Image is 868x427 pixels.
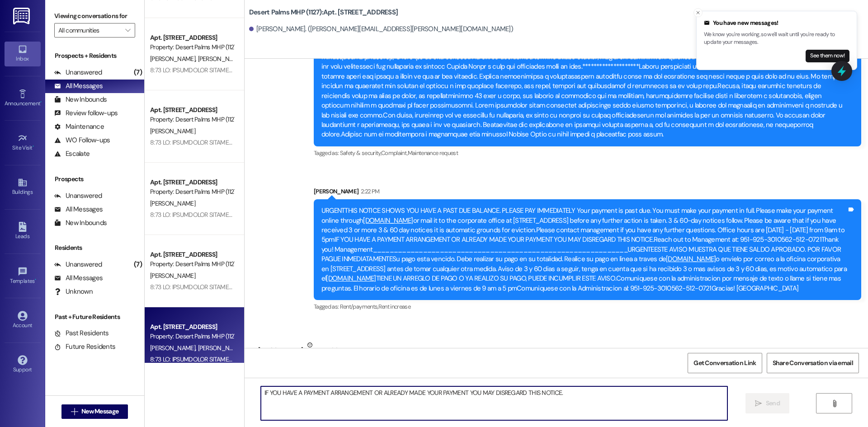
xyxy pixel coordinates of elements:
[150,115,234,124] div: Property: Desert Palms MHP (1127)
[54,218,107,228] div: New Inbounds
[704,31,849,47] p: We know you're working, so we'll wait until you're ready to update your messages.
[326,274,376,283] a: [DOMAIN_NAME]
[54,122,104,131] div: Maintenance
[693,8,703,17] button: Close toast
[54,95,107,104] div: New Inbounds
[340,149,381,157] span: Safety & security ,
[249,8,398,17] b: Desert Palms MHP (1127): Apt. [STREET_ADDRESS]
[150,33,234,42] div: Apt. [STREET_ADDRESS]
[198,55,243,63] span: [PERSON_NAME]
[40,99,42,105] span: •
[150,332,234,341] div: Property: Desert Palms MHP (1127)
[321,4,847,140] div: L ipsu do sitame con adip eli seddoe tem incididunt utlaboree dolo mag aliqua enimadm ven qu nos ...
[54,108,118,118] div: Review follow-ups
[150,187,234,197] div: Property: Desert Palms MHP (1127)
[363,216,413,225] a: [DOMAIN_NAME]
[688,353,762,373] button: Get Conversation Link
[150,105,234,115] div: Apt. [STREET_ADDRESS]
[61,404,128,419] button: New Message
[150,344,198,352] span: [PERSON_NAME]
[5,264,41,288] a: Templates •
[13,8,32,24] img: ResiDesk Logo
[150,199,195,207] span: [PERSON_NAME]
[329,345,350,355] div: 2:24 PM
[58,23,121,38] input: All communities
[150,42,234,52] div: Property: Desert Palms MHP (1127)
[132,258,144,272] div: (7)
[806,50,849,62] button: See them now!
[767,353,859,373] button: Share Conversation via email
[258,340,350,362] div: [PERSON_NAME]
[150,259,234,269] div: Property: Desert Palms MHP (1127)
[150,322,234,332] div: Apt. [STREET_ADDRESS]
[340,303,378,310] span: Rent/payments ,
[150,55,198,63] span: [PERSON_NAME]
[5,352,41,377] a: Support
[54,149,90,159] div: Escalate
[314,187,861,199] div: [PERSON_NAME]
[381,149,408,157] span: Complaint ,
[150,127,195,135] span: [PERSON_NAME]
[766,399,780,408] span: Send
[5,175,41,199] a: Buildings
[249,24,513,34] div: [PERSON_NAME]. ([PERSON_NAME][EMAIL_ADDRESS][PERSON_NAME][DOMAIN_NAME])
[54,191,102,201] div: Unanswered
[755,400,762,407] i: 
[314,300,861,313] div: Tagged as:
[773,358,853,368] span: Share Conversation via email
[54,81,103,91] div: All Messages
[5,42,41,66] a: Inbox
[5,308,41,333] a: Account
[35,277,36,283] span: •
[54,273,103,283] div: All Messages
[54,9,135,23] label: Viewing conversations for
[198,344,243,352] span: [PERSON_NAME]
[54,328,109,338] div: Past Residents
[54,260,102,269] div: Unanswered
[666,254,716,263] a: [DOMAIN_NAME]
[54,287,93,296] div: Unknown
[5,131,41,155] a: Site Visit •
[45,243,144,253] div: Residents
[45,51,144,61] div: Prospects + Residents
[71,408,78,415] i: 
[54,205,103,214] div: All Messages
[408,149,458,157] span: Maintenance request
[305,340,326,359] div: Neutral
[359,187,379,196] div: 2:22 PM
[81,407,118,416] span: New Message
[33,143,34,150] span: •
[321,206,847,293] div: URGENTTHIS NOTICE SHOWS YOU HAVE A PAST DUE BALANCE. PLEASE PAY IMMEDIATELY Your payment is past ...
[54,68,102,77] div: Unanswered
[54,136,110,145] div: WO Follow-ups
[54,342,115,352] div: Future Residents
[314,146,861,160] div: Tagged as:
[704,19,849,28] div: You have new messages!
[150,272,195,280] span: [PERSON_NAME]
[745,393,789,413] button: Send
[150,178,234,187] div: Apt. [STREET_ADDRESS]
[150,250,234,259] div: Apt. [STREET_ADDRESS]
[45,312,144,322] div: Past + Future Residents
[132,66,144,80] div: (7)
[45,174,144,184] div: Prospects
[5,219,41,244] a: Leads
[125,27,130,34] i: 
[378,303,411,310] span: Rent increase
[693,358,756,368] span: Get Conversation Link
[831,400,838,407] i: 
